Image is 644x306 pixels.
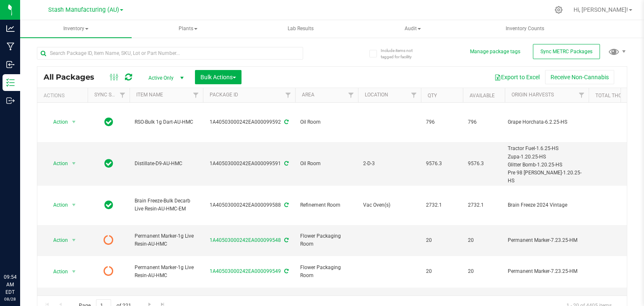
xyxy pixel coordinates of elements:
span: Bulk Actions [200,74,236,80]
a: Filter [116,88,130,102]
button: Receive Non-Cannabis [545,70,614,84]
span: 20 [468,267,500,275]
span: Pending Sync [104,234,114,246]
span: select [69,266,79,277]
a: Filter [407,88,421,102]
a: Inventory Counts [469,20,581,38]
a: Plants [132,20,244,38]
span: Plants [133,21,244,37]
span: Lab Results [276,25,325,32]
span: In Sync [104,116,113,128]
a: Lab Results [245,20,356,38]
div: 1A40503000242EA000099592 [202,118,296,126]
a: Location [365,92,388,98]
div: Pre 98 [PERSON_NAME]-1.20.25-HS [508,169,586,185]
div: Manage settings [553,6,564,14]
span: Oil Room [300,160,353,168]
p: 09:54 AM EDT [4,273,16,296]
span: Permanent Marker-1g Live Resin-AU-HMC [135,264,198,280]
inline-svg: Inventory [6,78,15,87]
div: Grape Horchata-6.2.25-HS [508,118,586,126]
a: Qty [428,93,437,99]
a: Origin Harvests [512,92,554,98]
div: Permanent Marker-7.23.25-HM [508,236,586,244]
a: Area [302,92,314,98]
span: Action [46,266,68,277]
span: Include items not tagged for facility [381,47,423,60]
span: All Packages [44,73,103,82]
span: Sync METRC Packages [540,49,592,54]
span: Sync from Compliance System [283,161,288,166]
a: Available [470,93,495,99]
span: Action [46,116,68,128]
span: Action [46,158,68,169]
span: 20 [468,236,500,244]
a: Filter [281,88,295,102]
span: Oil Room [300,118,353,126]
iframe: Resource center [8,239,34,264]
a: Item Name [136,92,163,98]
inline-svg: Analytics [6,24,15,33]
span: Brain Freeze-Bulk Decarb Live Resin-AU-HMC-EM [135,197,198,213]
span: Distillate-D9-AU-HMC [135,160,198,168]
span: 796 [468,118,500,126]
div: Brain Freeze 2024 Vintage [508,201,586,209]
span: Stash Manufacturing (AU) [48,6,119,13]
span: Flower Packaging Room [300,264,353,280]
span: Permanent Marker-1g Live Resin-AU-HMC [135,232,198,248]
button: Sync METRC Packages [533,44,600,59]
span: select [69,199,79,211]
button: Bulk Actions [195,70,241,84]
span: Action [46,234,68,246]
a: Filter [189,88,203,102]
span: 9576.3 [468,160,500,168]
a: Filter [575,88,589,102]
inline-svg: Outbound [6,96,15,105]
span: Vac Oven(s) [363,201,416,209]
button: Export to Excel [489,70,545,84]
span: select [69,234,79,246]
button: Manage package tags [470,48,520,55]
a: 1A40503000242EA000099548 [210,237,281,243]
span: 20 [426,236,458,244]
input: Search Package ID, Item Name, SKU, Lot or Part Number... [37,47,303,60]
span: 20 [426,267,458,275]
div: 1A40503000242EA000099588 [202,201,296,209]
span: 2-D-3 [363,160,416,168]
span: In Sync [104,158,113,169]
span: Action [46,199,68,211]
inline-svg: Manufacturing [6,42,15,51]
span: select [69,158,79,169]
inline-svg: Inbound [6,60,15,69]
div: Actions [44,93,84,99]
div: Zupa-1.20.25-HS [508,153,586,161]
span: Pending Sync [104,265,114,277]
span: Sync from Compliance System [283,268,288,274]
p: 08/28 [4,296,16,302]
span: Inventory Counts [494,25,556,32]
span: select [69,116,79,128]
span: RSO-Bulk 1g Dart-AU-HMC [135,118,198,126]
span: In Sync [104,199,113,211]
span: Flower Packaging Room [300,232,353,248]
span: 9576.3 [426,160,458,168]
a: Filter [344,88,358,102]
span: Audit [357,21,468,37]
a: 1A40503000242EA000099549 [210,268,281,274]
span: Sync from Compliance System [283,202,288,208]
span: Refinement Room [300,201,353,209]
a: Inventory [20,20,132,38]
span: 2732.1 [426,201,458,209]
a: Audit [357,20,468,38]
span: Sync from Compliance System [283,119,288,125]
div: Glitter Bomb-1.20.25-HS [508,161,586,169]
span: Hi, [PERSON_NAME]! [574,6,628,13]
span: 796 [426,118,458,126]
span: Sync from Compliance System [283,237,288,243]
a: Package ID [210,92,238,98]
a: Total THC% [595,93,626,99]
div: Permanent Marker-7.23.25-HM [508,267,586,275]
div: Tractor Fuel-1.6.25-HS [508,145,586,153]
a: Sync Status [94,92,127,98]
